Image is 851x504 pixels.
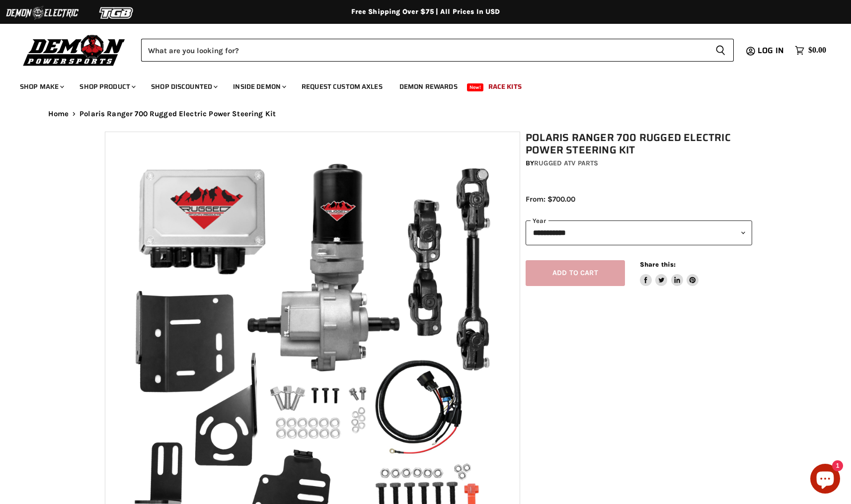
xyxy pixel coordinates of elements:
[526,158,752,169] div: by
[758,44,784,57] span: Log in
[79,110,276,118] span: Polaris Ranger 700 Rugged Electric Power Steering Kit
[141,39,707,62] input: Search
[526,132,752,156] h1: Polaris Ranger 700 Rugged Electric Power Steering Kit
[534,159,598,167] a: Rugged ATV Parts
[5,3,79,22] img: Demon Electric Logo 2
[640,260,699,287] aside: Share this:
[707,39,734,62] button: Search
[481,76,529,97] a: Race Kits
[12,76,70,97] a: Shop Make
[807,464,843,496] inbox-online-store-chat: Shopify online store chat
[467,83,484,91] span: New!
[28,7,823,16] div: Free Shipping Over $75 | All Prices In USD
[392,76,465,97] a: Demon Rewards
[753,46,790,55] a: Log in
[808,46,826,55] span: $0.00
[79,3,154,22] img: TGB Logo 2
[141,39,734,62] form: Product
[790,43,831,58] a: $0.00
[526,220,752,245] select: year
[640,261,676,268] span: Share this:
[12,72,824,97] ul: Main menu
[144,76,224,97] a: Shop Discounted
[48,110,69,118] a: Home
[28,110,823,118] nav: Breadcrumbs
[20,32,129,68] img: Demon Powersports
[72,76,142,97] a: Shop Product
[226,76,292,97] a: Inside Demon
[526,195,575,204] span: From: $700.00
[294,76,390,97] a: Request Custom Axles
